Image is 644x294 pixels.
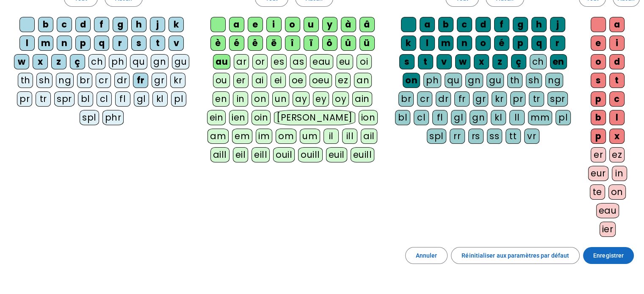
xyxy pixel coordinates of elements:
div: as [290,54,307,69]
div: eur [588,166,608,181]
div: o [285,17,300,32]
div: d [609,54,625,69]
div: il [323,129,339,144]
div: p [591,129,606,144]
div: ph [109,54,127,69]
div: d [75,17,91,32]
div: ï [304,36,319,51]
div: n [457,36,472,51]
div: spr [547,91,568,107]
div: t [609,73,625,88]
div: er [591,147,606,162]
div: î [285,36,300,51]
div: es [271,54,287,69]
div: ë [266,36,282,51]
div: l [19,36,35,51]
div: eill [252,147,270,162]
div: [PERSON_NAME] [274,110,355,125]
div: w [455,54,470,69]
div: en [550,54,567,69]
div: e [591,36,606,51]
div: kr [492,91,507,107]
div: vr [524,129,539,144]
div: r [550,36,565,51]
div: l [609,110,625,125]
div: c [609,91,625,107]
div: spl [80,110,99,125]
div: mm [528,110,552,125]
div: h [131,17,146,32]
div: kl [491,110,506,125]
div: gr [152,73,167,88]
div: phr [102,110,124,125]
div: é [494,36,509,51]
div: tr [529,91,544,107]
div: p [513,36,528,51]
div: û [341,36,356,51]
div: fl [115,91,130,107]
div: en [213,91,229,107]
div: u [304,17,319,32]
div: sh [526,73,542,88]
div: b [591,110,606,125]
div: g [513,17,528,32]
div: ü [359,36,375,51]
div: th [18,73,33,88]
div: gn [465,73,483,88]
div: x [609,129,625,144]
div: gl [134,91,149,107]
div: cl [97,91,112,107]
div: im [256,129,272,144]
span: Réinitialiser aux paramètres par défaut [462,250,569,261]
div: ouil [273,147,295,162]
div: ez [335,73,351,88]
div: gr [473,91,488,107]
div: ein [207,110,226,125]
div: th [507,73,522,88]
div: x [33,54,48,69]
div: ain [352,91,372,107]
div: cr [96,73,111,88]
div: x [474,54,489,69]
div: ç [511,54,526,69]
div: eau [310,54,333,69]
div: ei [271,73,286,88]
div: l [420,36,435,51]
div: é [229,36,244,51]
div: r [113,36,128,51]
div: o [475,36,491,51]
div: tr [36,91,51,107]
div: rr [450,129,465,144]
div: ng [56,73,74,88]
div: kl [152,91,168,107]
div: ph [423,73,441,88]
span: Enregistrer [593,250,624,261]
div: oi [357,54,372,69]
div: m [438,36,453,51]
div: t [418,54,433,69]
div: om [276,129,296,144]
div: eu [337,54,353,69]
div: ai [252,73,267,88]
div: ê [248,36,263,51]
div: fr [133,73,148,88]
div: oy [332,91,349,107]
div: ch [530,54,547,69]
div: oe [289,73,306,88]
div: an [354,73,372,88]
div: p [75,36,91,51]
div: g [113,17,128,32]
div: er [233,73,249,88]
div: bl [78,91,93,107]
div: euill [351,147,374,162]
div: oin [252,110,271,125]
div: à [341,17,356,32]
div: a [229,17,244,32]
div: ier [600,222,616,237]
div: e [248,17,263,32]
div: s [591,73,606,88]
div: euil [326,147,347,162]
div: sh [36,73,53,88]
div: on [252,91,269,107]
div: fr [454,91,470,107]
